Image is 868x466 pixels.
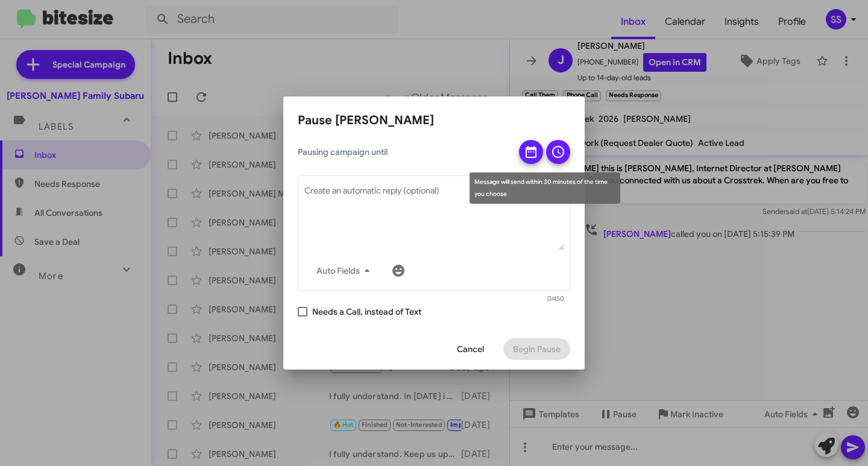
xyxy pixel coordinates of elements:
[457,338,484,360] span: Cancel
[298,146,509,158] span: Pausing campaign until
[447,338,494,360] button: Cancel
[513,338,561,360] span: Begin Pause
[316,260,374,282] span: Auto Fields
[307,260,384,282] button: Auto Fields
[547,295,564,303] mat-hint: 0/450
[470,172,620,204] div: Message will send within 30 minutes of the time you choose
[503,338,570,360] button: Begin Pause
[312,304,421,319] span: Needs a Call, instead of Text
[298,111,570,130] h2: Pause [PERSON_NAME]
